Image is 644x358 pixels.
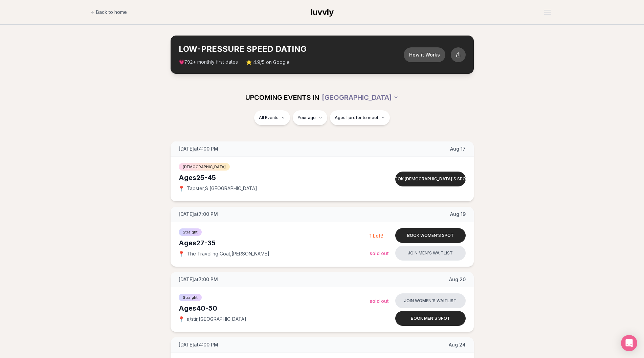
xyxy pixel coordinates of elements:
[179,294,202,301] span: Straight
[395,172,466,186] button: Book [DEMOGRAPHIC_DATA]'s spot
[179,146,218,152] span: [DATE] at 4:00 PM
[179,316,184,322] span: 📍
[297,115,316,120] span: Your age
[395,228,466,243] button: Book women's spot
[179,186,184,191] span: 📍
[179,276,218,283] span: [DATE] at 7:00 PM
[370,233,383,239] span: 1 Left!
[450,146,466,152] span: Aug 17
[370,298,389,304] span: Sold Out
[179,228,202,236] span: Straight
[179,304,370,313] div: Ages 40-50
[184,60,193,65] span: 792
[259,115,279,120] span: All Events
[179,251,184,256] span: 📍
[322,90,399,105] button: [GEOGRAPHIC_DATA]
[404,47,445,62] button: How it Works
[254,110,290,125] button: All Events
[330,110,390,125] button: Ages I prefer to meet
[311,7,334,17] span: luvvly
[449,341,466,348] span: Aug 24
[621,335,637,351] div: Open Intercom Messenger
[179,341,218,348] span: [DATE] at 4:00 PM
[187,250,269,257] span: The Traveling Goat , [PERSON_NAME]
[179,211,218,218] span: [DATE] at 7:00 PM
[395,311,466,326] button: Book men's spot
[246,59,290,66] span: ⭐ 4.9/5 on Google
[179,163,230,171] span: [DEMOGRAPHIC_DATA]
[541,7,554,17] button: Open menu
[395,293,466,308] button: Join women's waitlist
[179,173,370,182] div: Ages 25-45
[395,246,466,261] button: Join men's waitlist
[179,59,238,66] span: 💗 + monthly first dates
[96,9,127,16] span: Back to home
[450,211,466,218] span: Aug 19
[187,316,246,322] span: a/stir , [GEOGRAPHIC_DATA]
[179,44,404,54] h2: LOW-PRESSURE SPEED DATING
[370,250,389,256] span: Sold Out
[245,93,319,102] span: UPCOMING EVENTS IN
[335,115,378,120] span: Ages I prefer to meet
[293,110,327,125] button: Your age
[449,276,466,283] span: Aug 20
[91,5,127,19] a: Back to home
[179,238,370,248] div: Ages 27-35
[311,7,334,18] a: luvvly
[187,185,257,192] span: Tapster , S [GEOGRAPHIC_DATA]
